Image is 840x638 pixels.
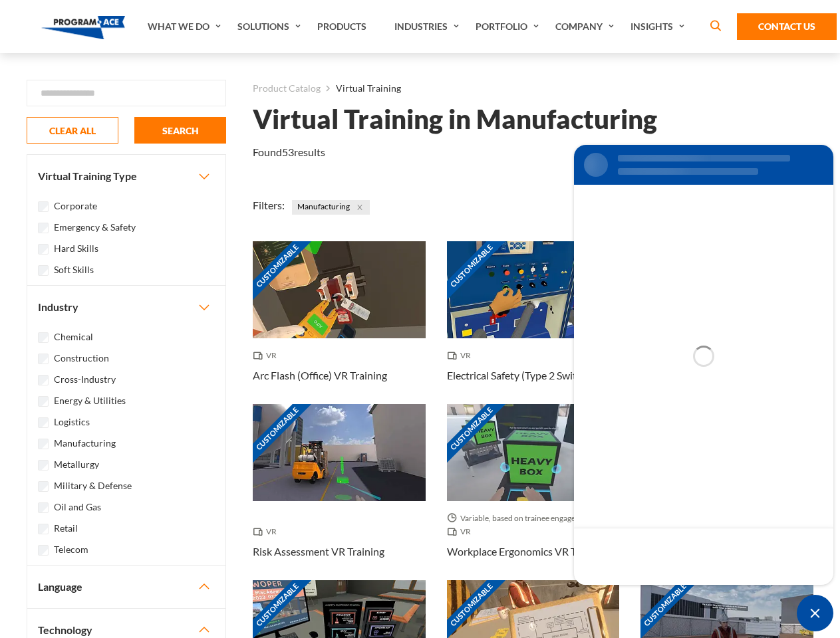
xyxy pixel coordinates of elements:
[54,457,99,472] label: Metallurgy
[38,460,49,471] input: Metallurgy
[54,199,97,213] label: Corporate
[447,368,620,383] h3: Electrical Safety (Type 2 Switchgear) VR Training
[352,200,367,215] button: Close
[54,241,98,256] label: Hard Skills
[447,241,620,404] a: Customizable Thumbnail - Electrical Safety (Type 2 Switchgear) VR Training VR Electrical Safety (...
[54,263,94,277] label: Soft Skills
[253,525,282,538] span: VR
[54,415,90,429] label: Logistics
[54,436,116,451] label: Manufacturing
[38,502,49,513] input: Oil and Gas
[38,354,49,364] input: Construction
[321,80,401,97] li: Virtual Training
[54,542,88,557] label: Telecom
[38,223,49,233] input: Emergency & Safety
[571,142,837,588] iframe: SalesIQ Chat Window
[54,521,78,536] label: Retail
[38,524,49,534] input: Retail
[27,566,225,608] button: Language
[447,512,620,525] span: Variable, based on trainee engagement with exercises.
[282,146,294,158] em: 53
[737,13,837,40] a: Contact Us
[38,396,49,407] input: Energy & Utilities
[253,241,426,404] a: Customizable Thumbnail - Arc Flash (Office) VR Training VR Arc Flash (Office) VR Training
[27,286,225,328] button: Industry
[54,478,132,493] label: Military & Defense
[38,265,49,276] input: Soft Skills
[27,117,118,144] button: CLEAR ALL
[447,404,620,580] a: Customizable Thumbnail - Workplace Ergonomics VR Training Variable, based on trainee engagement w...
[797,595,833,631] span: Minimize live chat window
[54,372,116,387] label: Cross-Industry
[797,595,833,631] div: Chat Widget
[54,500,101,514] label: Oil and Gas
[253,199,285,211] span: Filters:
[253,108,657,131] h1: Virtual Training in Manufacturing
[447,525,476,538] span: VR
[54,393,126,408] label: Energy & Utilities
[253,144,325,160] p: Found results
[54,220,136,235] label: Emergency & Safety
[38,244,49,255] input: Hard Skills
[38,417,49,428] input: Logistics
[38,375,49,385] input: Cross-Industry
[253,544,384,560] h3: Risk Assessment VR Training
[292,200,370,215] span: Manufacturing
[38,332,49,343] input: Chemical
[38,481,49,492] input: Military & Defense
[253,404,426,580] a: Customizable Thumbnail - Risk Assessment VR Training VR Risk Assessment VR Training
[253,349,282,362] span: VR
[41,16,126,39] img: Program-Ace
[447,544,608,560] h3: Workplace Ergonomics VR Training
[447,349,476,362] span: VR
[54,351,109,366] label: Construction
[27,155,225,197] button: Virtual Training Type
[38,201,49,212] input: Corporate
[253,80,321,97] a: Product Catalog
[253,80,813,97] nav: breadcrumb
[253,368,387,383] h3: Arc Flash (Office) VR Training
[38,439,49,449] input: Manufacturing
[38,545,49,556] input: Telecom
[54,330,93,344] label: Chemical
